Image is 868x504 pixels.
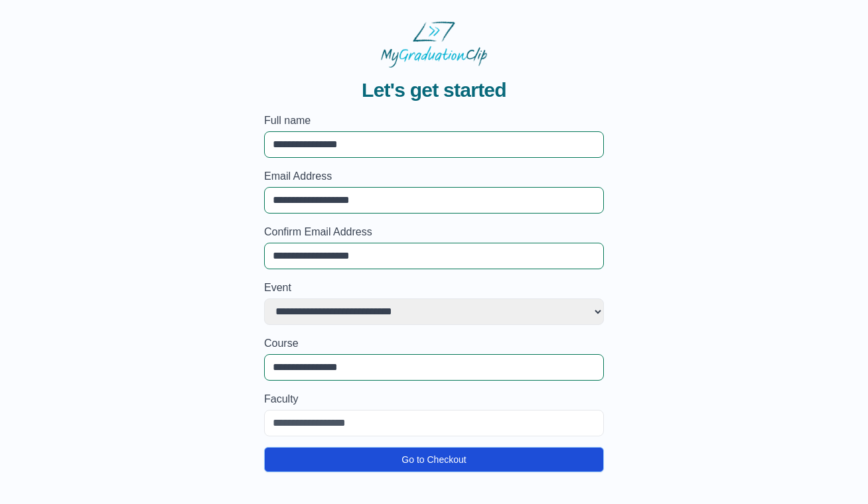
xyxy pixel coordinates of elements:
[264,113,604,129] label: Full name
[264,447,604,472] button: Go to Checkout
[264,280,604,296] label: Event
[264,168,604,184] label: Email Address
[264,391,604,407] label: Faculty
[264,224,604,240] label: Confirm Email Address
[362,78,506,102] span: Let's get started
[264,336,604,351] label: Course
[381,21,487,68] img: MyGraduationClip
